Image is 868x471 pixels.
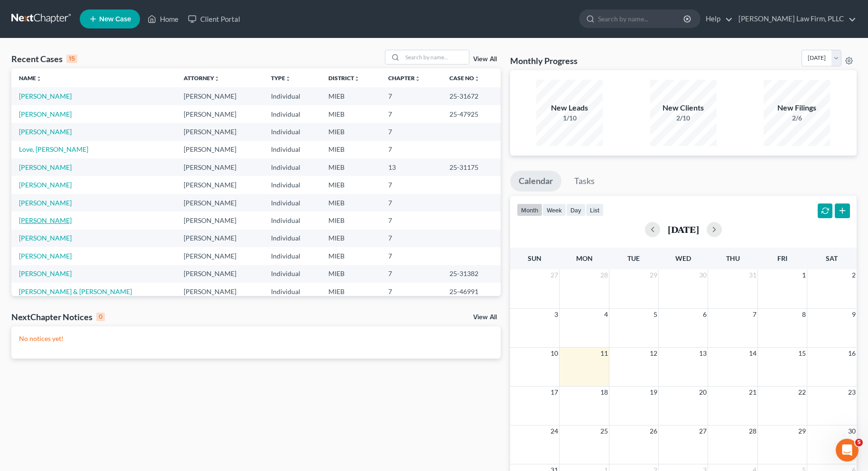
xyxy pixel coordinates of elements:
[321,176,381,194] td: MIEB
[442,158,501,176] td: 25-31175
[19,199,72,207] a: [PERSON_NAME]
[214,76,220,82] i: unfold_more
[381,247,442,265] td: 7
[321,194,381,212] td: MIEB
[698,425,708,437] span: 27
[797,348,807,359] span: 15
[176,158,263,176] td: [PERSON_NAME]
[536,113,603,123] div: 1/10
[285,76,291,82] i: unfold_more
[263,87,321,105] td: Individual
[698,348,708,359] span: 13
[649,387,658,398] span: 19
[11,311,105,323] div: NextChapter Notices
[553,309,559,320] span: 3
[698,269,708,281] span: 30
[381,141,442,158] td: 7
[36,76,42,82] i: unfold_more
[263,230,321,247] td: Individual
[271,74,291,82] a: Typeunfold_more
[847,387,857,398] span: 23
[176,141,263,158] td: [PERSON_NAME]
[19,110,72,118] a: [PERSON_NAME]
[19,234,72,242] a: [PERSON_NAME]
[649,269,658,281] span: 29
[176,123,263,140] td: [PERSON_NAME]
[510,171,561,192] a: Calendar
[851,269,857,281] span: 2
[19,92,72,100] a: [PERSON_NAME]
[550,348,559,359] span: 10
[627,254,640,262] span: Tue
[855,439,863,446] span: 5
[321,141,381,158] td: MIEB
[442,283,501,300] td: 25-46991
[19,287,132,296] a: [PERSON_NAME] & [PERSON_NAME]
[510,55,578,66] h3: Monthly Progress
[381,212,442,229] td: 7
[143,10,183,28] a: Home
[748,425,757,437] span: 28
[19,145,88,153] a: Love, [PERSON_NAME]
[66,55,77,63] div: 15
[381,265,442,283] td: 7
[381,123,442,140] td: 7
[550,425,559,437] span: 24
[381,176,442,194] td: 7
[748,348,757,359] span: 14
[442,265,501,283] td: 25-31382
[19,252,72,260] a: [PERSON_NAME]
[176,87,263,105] td: [PERSON_NAME]
[650,113,717,123] div: 2/10
[263,247,321,265] td: Individual
[19,216,72,224] a: [PERSON_NAME]
[263,212,321,229] td: Individual
[176,230,263,247] td: [PERSON_NAME]
[321,87,381,105] td: MIEB
[328,74,360,82] a: Districtunfold_more
[321,230,381,247] td: MIEB
[321,283,381,300] td: MIEB
[851,309,857,320] span: 9
[19,163,72,171] a: [PERSON_NAME]
[96,313,105,321] div: 0
[176,212,263,229] td: [PERSON_NAME]
[764,113,830,123] div: 2/6
[381,158,442,176] td: 13
[263,283,321,300] td: Individual
[354,76,360,82] i: unfold_more
[668,224,699,234] h2: [DATE]
[550,387,559,398] span: 17
[826,254,838,262] span: Sat
[263,105,321,123] td: Individual
[184,74,220,82] a: Attorneyunfold_more
[752,309,757,320] span: 7
[474,76,480,82] i: unfold_more
[183,10,245,28] a: Client Portal
[415,76,420,82] i: unfold_more
[263,176,321,194] td: Individual
[19,334,493,343] p: No notices yet!
[586,203,604,216] button: list
[99,16,131,23] span: New Case
[764,102,830,113] div: New Filings
[550,269,559,281] span: 27
[836,439,859,462] iframe: Intercom live chat
[473,56,497,63] a: View All
[598,10,685,28] input: Search by name...
[321,105,381,123] td: MIEB
[321,265,381,283] td: MIEB
[675,254,691,262] span: Wed
[449,74,480,82] a: Case Nounfold_more
[442,105,501,123] td: 25-47925
[176,247,263,265] td: [PERSON_NAME]
[176,194,263,212] td: [PERSON_NAME]
[536,102,603,113] div: New Leads
[381,87,442,105] td: 7
[388,74,420,82] a: Chapterunfold_more
[734,10,856,28] a: [PERSON_NAME] Law Firm, PLLC
[263,158,321,176] td: Individual
[263,194,321,212] td: Individual
[381,283,442,300] td: 7
[797,425,807,437] span: 29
